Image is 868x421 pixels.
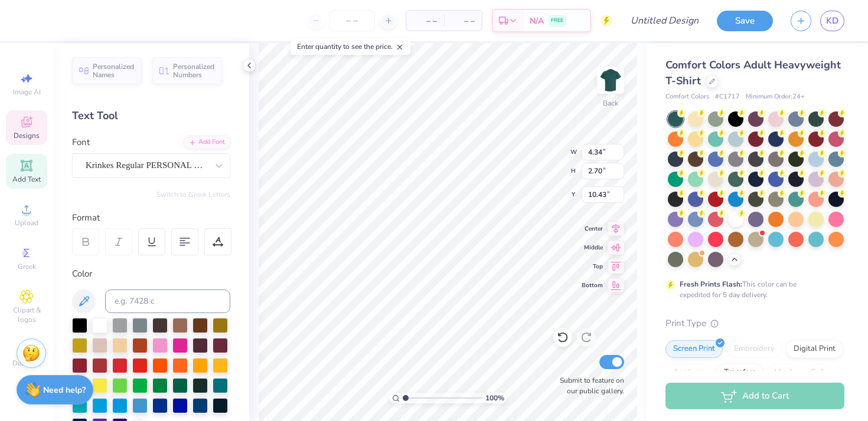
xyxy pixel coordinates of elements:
span: Top [582,262,603,271]
label: Font [72,136,90,149]
span: KD [826,14,838,28]
span: Center [582,225,603,233]
span: FREE [551,17,563,25]
img: Back [599,68,622,92]
div: Applique [665,364,713,381]
span: Comfort Colors Adult Heavyweight T-Shirt [665,58,841,88]
div: Text Tool [72,108,230,124]
label: Submit to feature on our public gallery. [553,375,624,396]
span: – – [451,15,475,27]
div: Color [72,267,230,281]
strong: Fresh Prints Flash: [680,279,742,289]
div: Embroidery [726,340,782,358]
div: Vinyl [767,364,800,381]
div: This color can be expedited for 5 day delivery. [680,279,825,300]
span: Bottom [582,281,603,290]
div: Enter quantity to see the price. [291,38,410,55]
div: Print Type [665,317,844,330]
strong: Need help? [43,384,86,396]
span: # C1717 [715,92,740,102]
span: – – [413,15,437,27]
span: Minimum Order: 24 + [746,92,805,102]
div: Screen Print [665,340,723,358]
span: Designs [14,131,40,140]
span: Clipart & logos [6,305,47,324]
span: Add Text [12,175,41,184]
button: Save [717,11,773,31]
button: Switch to Greek Letters [156,190,230,199]
input: – – [329,10,375,31]
div: Add Font [184,136,230,149]
span: Comfort Colors [665,92,709,102]
span: Personalized Names [93,63,135,79]
span: Greek [18,262,36,271]
span: 100 % [485,393,504,403]
div: Format [72,211,231,225]
input: e.g. 7428 c [105,290,230,313]
span: Decorate [12,358,41,368]
a: KD [820,11,844,31]
span: N/A [530,15,544,27]
div: Foil [804,364,831,381]
span: Image AI [13,87,41,97]
div: Digital Print [786,340,843,358]
span: Personalized Numbers [173,63,215,79]
div: Transfers [716,364,763,381]
input: Untitled Design [621,9,708,32]
span: Middle [582,244,603,252]
div: Back [603,98,618,108]
span: Upload [15,218,38,228]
